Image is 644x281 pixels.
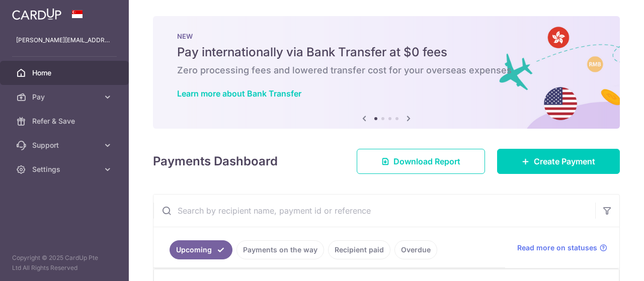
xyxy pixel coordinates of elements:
[236,240,324,259] a: Payments on the way
[328,240,390,259] a: Recipient paid
[32,68,99,78] span: Home
[153,16,620,129] img: Bank transfer banner
[534,155,595,167] span: Create Payment
[517,243,607,253] a: Read more on statuses
[517,243,597,253] span: Read more on statuses
[32,116,99,126] span: Refer & Save
[177,44,596,60] h5: Pay internationally via Bank Transfer at $0 fees
[153,152,278,170] h4: Payments Dashboard
[12,8,61,20] img: CardUp
[170,240,232,259] a: Upcoming
[394,240,437,259] a: Overdue
[153,195,595,227] input: Search by recipient name, payment id or reference
[357,149,485,174] a: Download Report
[32,140,99,150] span: Support
[32,92,99,102] span: Pay
[177,32,596,40] p: NEW
[16,35,113,45] p: [PERSON_NAME][EMAIL_ADDRESS][DOMAIN_NAME]
[177,64,596,76] h6: Zero processing fees and lowered transfer cost for your overseas expenses
[32,164,99,174] span: Settings
[177,88,301,99] a: Learn more about Bank Transfer
[497,149,620,174] a: Create Payment
[393,155,460,167] span: Download Report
